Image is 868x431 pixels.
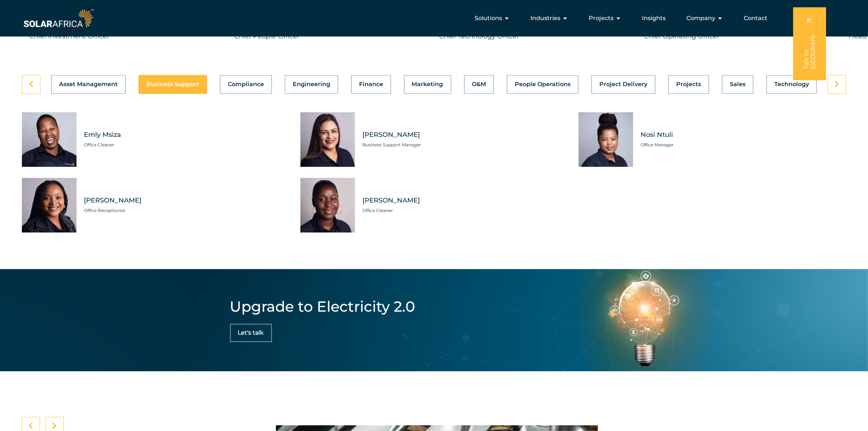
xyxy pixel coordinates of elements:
span: Office Manager [641,141,846,149]
span: [PERSON_NAME] [84,196,289,205]
span: Let's talk [238,330,264,336]
span: Company [686,14,715,23]
span: O&M [472,81,486,87]
span: Industries [530,14,560,23]
span: Business Support [147,81,199,87]
span: Projects [589,14,614,23]
span: Engineering [293,81,330,87]
a: Insights [642,14,666,23]
span: Technology [774,81,809,87]
span: People Operations [515,81,571,87]
div: Menu Toggle [95,11,773,26]
span: Nosi Ntuli [641,130,846,139]
span: Business Support Manager [362,141,568,149]
span: Asset Management [59,81,118,87]
span: Compliance [228,81,264,87]
span: Office Cleaner [362,207,568,214]
span: [PERSON_NAME] [362,196,568,205]
span: Finance [359,81,383,87]
span: Sales [730,81,746,87]
span: Marketing [412,81,443,87]
a: Contact [744,14,767,23]
span: Office Receptionist [84,207,289,214]
span: Projects [676,81,701,87]
nav: Menu [95,11,773,26]
div: Tabs. Open items with Enter or Space, close with Escape and navigate using the Arrow keys. [22,75,846,232]
span: Emly Msiza [84,130,289,139]
span: Project Delivery [599,81,647,87]
a: Let's talk [230,324,272,342]
h4: Upgrade to Electricity 2.0 [230,298,416,315]
span: [PERSON_NAME] [362,130,568,139]
span: Office Cleaner [84,141,289,149]
span: Solutions [475,14,502,23]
